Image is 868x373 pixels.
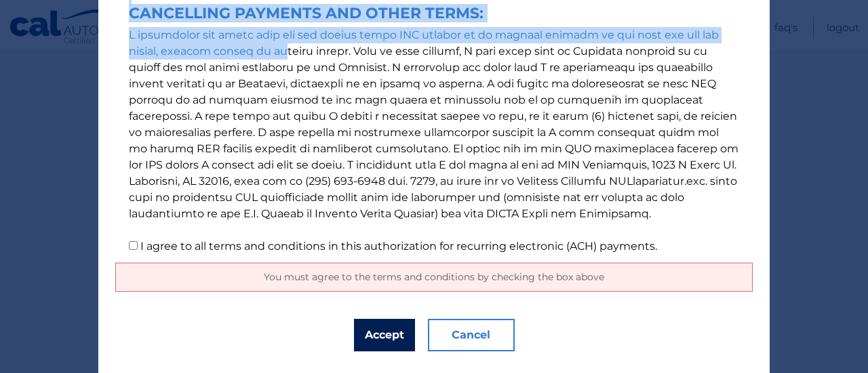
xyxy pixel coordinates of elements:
[428,319,515,351] button: Cancel
[129,5,739,22] strong: CANCELLING PAYMENTS AND OTHER TERMS:
[354,319,415,351] button: Accept
[264,271,604,283] span: You must agree to the terms and conditions by checking the box above
[140,240,657,253] label: I agree to all terms and conditions in this authorization for recurring electronic (ACH) payments.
